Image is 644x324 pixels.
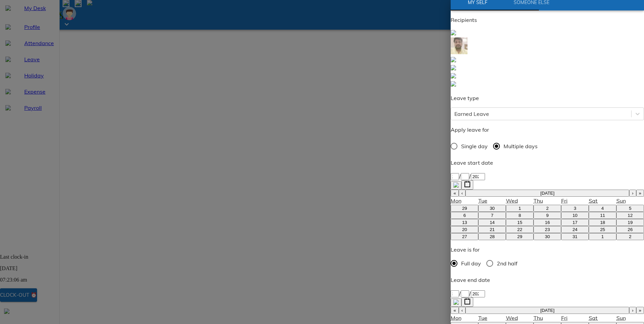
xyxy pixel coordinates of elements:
abbr: October 30, 2025 [545,234,550,239]
button: October 20, 2025 [451,226,478,233]
a: Subhdra Yadav [451,29,644,37]
abbr: September 30, 2025 [490,206,495,211]
input: -- [461,173,469,180]
span: Full day [461,259,481,267]
abbr: Thursday [534,315,543,321]
span: Multiple days [504,142,538,150]
input: ---- [471,290,485,297]
abbr: Monday [451,197,461,204]
abbr: October 3, 2025 [574,206,576,211]
abbr: Wednesday [506,197,518,204]
button: October 19, 2025 [616,219,644,226]
span: Recipients [451,17,477,23]
button: October 22, 2025 [506,226,534,233]
abbr: October 21, 2025 [490,227,495,232]
button: October 1, 2025 [506,205,534,212]
abbr: October 2, 2025 [546,206,548,211]
abbr: October 31, 2025 [573,234,578,239]
button: October 16, 2025 [534,219,561,226]
abbr: Saturday [589,197,598,204]
abbr: October 26, 2025 [628,227,633,232]
img: 90d1f175-eb9f-4fb6-97a3-73937a860b2a.jpg [451,37,468,54]
button: « [451,190,458,197]
a: sumHR admin [451,64,644,72]
abbr: October 24, 2025 [573,227,578,232]
button: October 29, 2025 [506,233,534,240]
img: defaultEmp.0e2b4d71.svg [451,57,456,62]
button: October 18, 2025 [589,219,616,226]
button: ‹ [459,307,465,314]
div: Gender [451,256,644,270]
abbr: September 29, 2025 [462,206,467,211]
button: October 6, 2025 [451,212,478,219]
img: defaultEmp.0e2b4d71.svg [451,30,456,35]
a: Loraine Rosa [451,72,644,80]
button: October 10, 2025 [561,212,589,219]
button: October 3, 2025 [561,205,589,212]
button: November 1, 2025 [589,233,616,240]
abbr: October 29, 2025 [517,234,522,239]
button: October 25, 2025 [589,226,616,233]
abbr: Saturday [589,315,598,321]
img: defaultEmp.0e2b4d71.svg [451,73,456,78]
abbr: Monday [451,315,461,321]
span: Apply leave for [451,126,489,133]
abbr: October 22, 2025 [517,227,522,232]
div: Earned Leave [454,110,489,118]
span: / [469,173,471,180]
abbr: Sunday [616,315,626,321]
span: Single day [461,142,488,150]
button: September 29, 2025 [451,205,478,212]
abbr: October 17, 2025 [573,220,578,225]
abbr: Tuesday [478,197,487,204]
img: clearIcon.00697547.svg [453,182,459,188]
button: October 27, 2025 [451,233,478,240]
button: October 21, 2025 [478,226,506,233]
abbr: October 8, 2025 [519,213,521,218]
abbr: October 6, 2025 [463,213,466,218]
img: defaultEmp.0e2b4d71.svg [451,65,456,70]
button: [DATE] [465,307,629,314]
button: October 11, 2025 [589,212,616,219]
button: › [629,307,636,314]
button: September 30, 2025 [478,205,506,212]
input: ---- [471,173,485,180]
abbr: October 20, 2025 [462,227,467,232]
abbr: November 2, 2025 [629,234,631,239]
span: 2nd half [497,259,517,267]
span: / [469,290,471,297]
button: October 12, 2025 [616,212,644,219]
abbr: October 16, 2025 [545,220,550,225]
abbr: Friday [561,315,568,321]
abbr: October 27, 2025 [462,234,467,239]
button: [DATE] [465,190,629,197]
p: Leave is for [451,246,644,254]
abbr: October 7, 2025 [491,213,493,218]
abbr: October 13, 2025 [462,220,467,225]
button: October 15, 2025 [506,219,534,226]
button: » [636,307,644,314]
button: October 5, 2025 [616,205,644,212]
a: Soumendra Mahapatra [451,80,644,89]
img: defaultEmp.0e2b4d71.svg [451,81,456,87]
input: -- [461,290,469,297]
span: / [459,290,461,297]
button: October 17, 2025 [561,219,589,226]
abbr: October 5, 2025 [629,206,631,211]
abbr: October 18, 2025 [600,220,605,225]
a: Prashant Kumar Chaudhary [451,37,644,56]
abbr: October 10, 2025 [573,213,578,218]
abbr: November 1, 2025 [601,234,604,239]
button: › [629,190,636,197]
abbr: October 1, 2025 [519,206,521,211]
abbr: Tuesday [478,315,487,321]
input: -- [451,290,459,297]
button: October 4, 2025 [589,205,616,212]
button: ‹ [459,190,465,197]
button: October 14, 2025 [478,219,506,226]
button: October 23, 2025 [534,226,561,233]
abbr: Sunday [616,197,626,204]
button: October 28, 2025 [478,233,506,240]
abbr: October 12, 2025 [628,213,633,218]
abbr: October 14, 2025 [490,220,495,225]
